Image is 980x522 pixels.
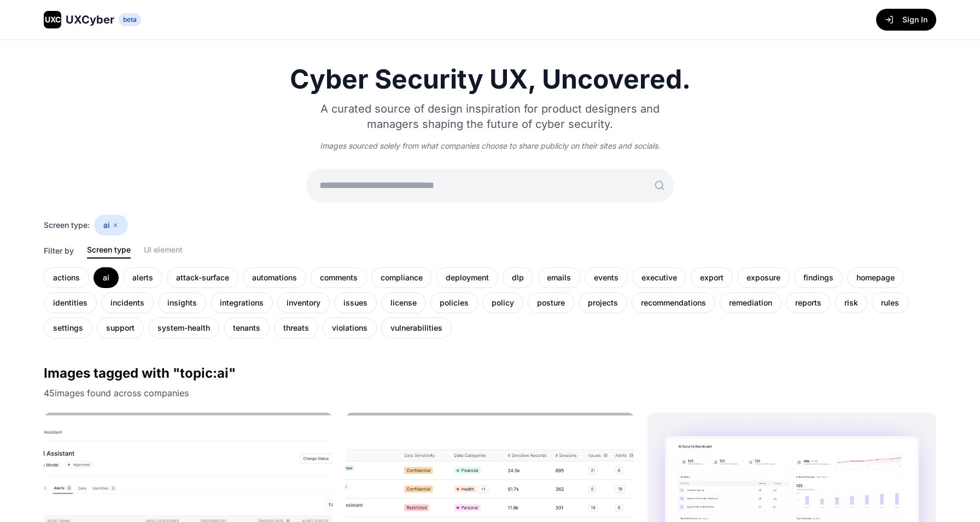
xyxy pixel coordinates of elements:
[158,292,206,313] div: insights
[737,267,790,288] div: exposure
[44,267,89,288] div: actions
[119,13,141,26] span: beta
[97,318,144,338] div: support
[528,292,574,313] div: posture
[311,267,367,288] div: comments
[503,267,533,288] div: dlp
[538,267,580,288] div: emails
[579,292,627,313] div: projects
[632,292,715,313] div: recommendations
[430,292,478,313] div: policies
[44,318,92,338] div: settings
[44,66,936,92] h1: Cyber Security UX, Uncovered.
[334,292,377,313] div: issues
[44,292,97,313] div: identities
[144,244,183,259] button: UI element
[306,101,674,132] p: A curated source of design inspiration for product designers and managers shaping the future of c...
[847,267,904,288] div: homepage
[794,267,843,288] div: findings
[274,318,318,338] div: threats
[691,267,733,288] div: export
[44,386,936,400] p: 45 images found across companies
[371,267,432,288] div: compliance
[243,267,306,288] div: automations
[101,292,154,313] div: incidents
[381,318,452,338] div: vulnerabilities
[224,318,270,338] div: tenants
[211,292,273,313] div: integrations
[436,267,498,288] div: deployment
[306,140,674,151] p: Images sourced solely from what companies choose to share publicly on their sites and socials.
[94,267,119,288] div: ai
[87,244,131,259] button: Screen type
[44,365,936,382] h2: Images tagged with " topic:ai "
[45,14,61,25] span: UXC
[876,9,936,31] button: Sign In
[44,245,74,259] span: Filter by
[323,318,377,338] div: violations
[94,215,128,236] div: ai
[872,292,908,313] div: rules
[167,267,238,288] div: attack-surface
[786,292,831,313] div: reports
[835,292,867,313] div: risk
[148,318,219,338] div: system-health
[482,292,523,313] div: policy
[720,292,781,313] div: remediation
[66,12,114,27] span: UXCyber
[123,267,162,288] div: alerts
[585,267,628,288] div: events
[277,292,330,313] div: inventory
[44,11,141,28] a: UXCUXCyberbeta
[381,292,426,313] div: license
[44,220,90,231] span: Screen type:
[632,267,686,288] div: executive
